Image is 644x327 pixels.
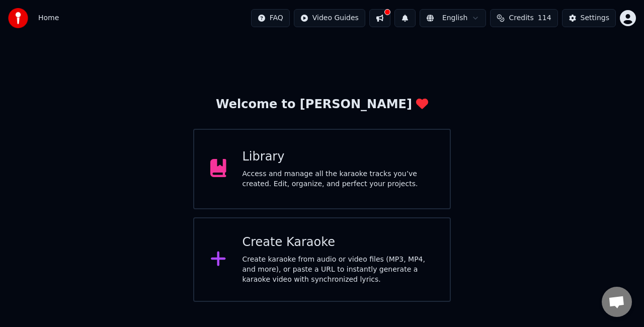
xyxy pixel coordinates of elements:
a: Open chat [602,287,632,317]
img: youka [8,8,28,28]
div: Access and manage all the karaoke tracks you’ve created. Edit, organize, and perfect your projects. [243,169,434,189]
div: Welcome to [PERSON_NAME] [216,97,428,113]
div: Create karaoke from audio or video files (MP3, MP4, and more), or paste a URL to instantly genera... [243,255,434,285]
span: 114 [538,13,551,23]
div: Library [243,149,434,165]
nav: breadcrumb [38,13,59,23]
button: Settings [562,9,616,27]
button: Video Guides [294,9,365,27]
span: Home [38,13,59,23]
div: Create Karaoke [243,234,434,251]
span: Credits [509,13,533,23]
button: FAQ [251,9,290,27]
div: Settings [581,13,609,23]
button: Credits114 [490,9,557,27]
